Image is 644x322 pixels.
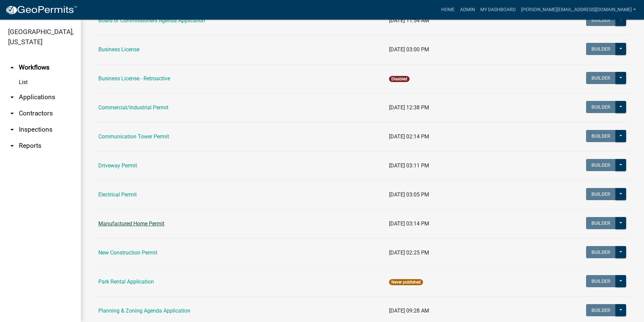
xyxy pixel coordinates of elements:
[586,246,616,258] button: Builder
[389,133,429,140] span: [DATE] 02:14 PM
[457,3,478,16] a: Admin
[8,93,16,101] i: arrow_drop_down
[586,275,616,287] button: Builder
[586,304,616,316] button: Builder
[389,249,429,256] span: [DATE] 02:25 PM
[389,220,429,227] span: [DATE] 03:14 PM
[98,278,154,285] a: Park Rental Application
[8,63,16,72] i: arrow_drop_up
[98,220,164,227] a: Manufactured Home Permit
[389,162,429,169] span: [DATE] 03:11 PM
[518,3,639,16] a: [PERSON_NAME][EMAIL_ADDRESS][DOMAIN_NAME]
[98,46,139,53] a: Business License
[389,46,429,53] span: [DATE] 03:00 PM
[389,76,410,82] span: Disabled
[389,191,429,198] span: [DATE] 03:05 PM
[389,279,423,285] span: Never published
[98,75,170,82] a: Business License - Retroactive
[8,142,16,150] i: arrow_drop_down
[586,188,616,200] button: Builder
[389,307,429,314] span: [DATE] 09:28 AM
[98,191,137,198] a: Electrical Permit
[586,130,616,142] button: Builder
[586,101,616,113] button: Builder
[98,307,190,314] a: Planning & Zoning Agenda Application
[389,104,429,111] span: [DATE] 12:38 PM
[586,72,616,84] button: Builder
[98,17,205,24] a: Board of Commissioners Agenda Application
[98,249,157,256] a: New Construction Permit
[389,17,429,24] span: [DATE] 11:54 AM
[98,162,137,169] a: Driveway Permit
[586,159,616,171] button: Builder
[98,104,168,111] a: Commercial/Industrial Permit
[8,109,16,117] i: arrow_drop_down
[586,217,616,229] button: Builder
[586,43,616,55] button: Builder
[98,133,169,140] a: Communication Tower Permit
[478,3,518,16] a: My Dashboard
[8,126,16,134] i: arrow_drop_down
[586,14,616,26] button: Builder
[439,3,457,16] a: Home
